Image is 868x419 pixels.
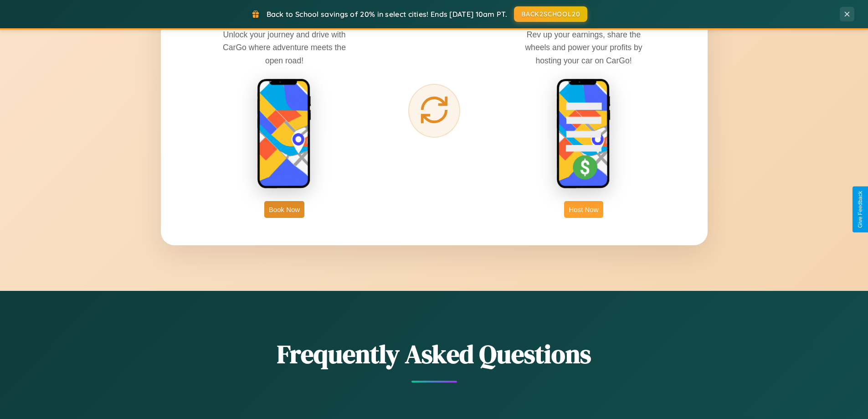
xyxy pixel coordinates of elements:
p: Unlock your journey and drive with CarGo where adventure meets the open road! [216,28,353,67]
div: Give Feedback [857,191,863,228]
span: Back to School savings of 20% in select cities! Ends [DATE] 10am PT. [267,10,507,19]
button: BACK2SCHOOL20 [514,6,587,22]
button: Host Now [564,201,603,218]
img: rent phone [257,78,312,190]
p: Rev up your earnings, share the wheels and power your profits by hosting your car on CarGo! [515,28,652,67]
h2: Frequently Asked Questions [161,336,708,372]
img: host phone [556,78,611,190]
button: Book Now [264,201,304,218]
